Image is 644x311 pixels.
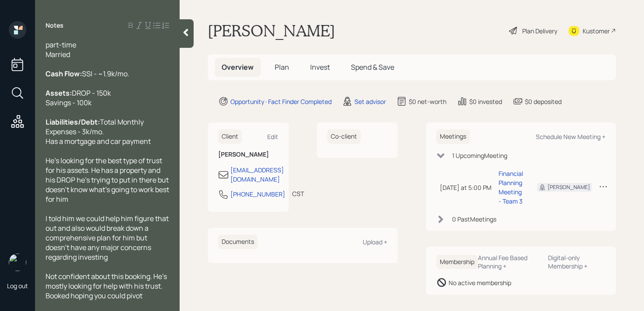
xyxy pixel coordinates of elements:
h1: [PERSON_NAME] [208,21,335,40]
span: Overview [222,62,254,72]
div: Schedule New Meeting + [536,132,605,141]
div: $0 net-worth [409,97,446,106]
div: 1 Upcoming Meeting [452,151,507,160]
h6: Client [218,129,242,144]
span: Total Monthly Expenses - 3k/mo. Has a mortgage and car payment [46,117,151,146]
div: Opportunity · Fact Finder Completed [230,97,332,106]
label: Notes [46,21,64,30]
span: He's looking for the best type of trust for his assets. He has a property and his DROP he's tryin... [46,156,170,204]
span: I told him we could help him figure that out and also would break down a comprehensive plan for h... [46,214,170,262]
h6: Co-client [327,129,361,144]
span: Not confident about this booking. He's mostly looking for help with his trust. Booked hoping you ... [46,272,168,300]
span: Invest [310,62,330,72]
div: [EMAIL_ADDRESS][DOMAIN_NAME] [230,165,284,184]
span: Assets: [46,88,72,98]
div: [DATE] at 5:00 PM [440,183,492,192]
div: [PHONE_NUMBER] [230,189,285,199]
div: Log out [7,282,28,290]
h6: [PERSON_NAME] [218,151,278,158]
div: Financial Planning Meeting - Team 3 [499,169,523,206]
div: [PERSON_NAME] [548,183,590,191]
h6: Documents [218,235,258,249]
span: Spend & Save [351,62,394,72]
div: Upload + [363,238,387,246]
span: Works part-time Married [46,30,165,59]
img: retirable_logo.png [9,254,26,271]
div: Plan Delivery [522,26,557,36]
div: Digital-only Membership + [548,254,605,270]
h6: Membership [436,255,478,269]
div: $0 deposited [525,97,562,106]
span: SSI - ~1.9k/mo. [82,69,129,79]
div: Edit [267,132,278,141]
div: 0 Past Meeting s [452,214,496,224]
span: DROP - 150k Savings - 100k [46,88,111,107]
h6: Meetings [436,129,470,144]
div: $0 invested [469,97,502,106]
span: Liabilities/Debt: [46,117,100,127]
span: Cash Flow: [46,69,82,79]
div: No active membership [449,278,511,287]
div: Annual Fee Based Planning + [478,254,541,270]
div: CST [292,189,304,198]
div: Set advisor [354,97,386,106]
div: Kustomer [583,26,610,36]
span: Plan [275,62,289,72]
